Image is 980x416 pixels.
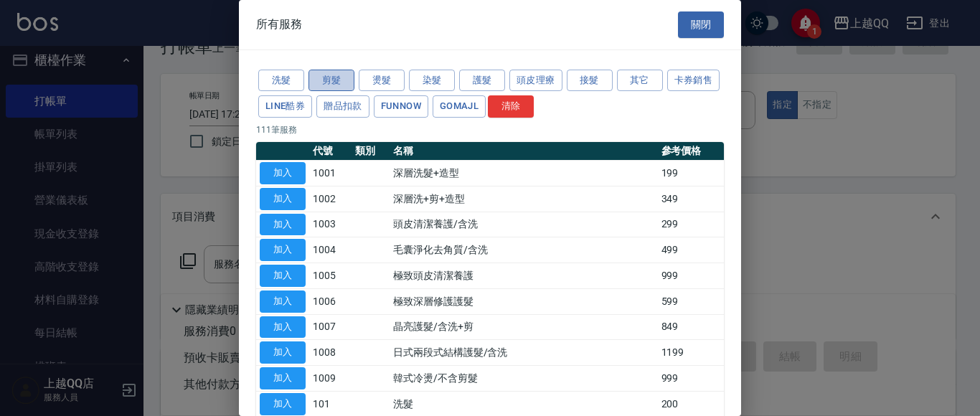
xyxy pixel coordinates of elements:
td: 1199 [658,340,725,366]
th: 名稱 [390,142,658,161]
td: 199 [658,161,725,186]
button: 關閉 [678,11,724,38]
span: 所有服務 [256,17,302,32]
button: 加入 [260,188,306,210]
button: 加入 [260,265,306,287]
td: 1001 [309,161,352,186]
td: 1007 [309,314,352,340]
td: 1008 [309,340,352,366]
th: 代號 [309,142,352,161]
td: 1005 [309,263,352,289]
td: 349 [658,186,725,212]
button: 加入 [260,341,306,364]
button: 加入 [260,162,306,184]
button: 加入 [260,239,306,261]
button: 燙髮 [359,70,405,92]
td: 極致深層修護護髮 [390,288,658,314]
button: 加入 [260,393,306,415]
td: 深層洗+剪+造型 [390,186,658,212]
button: 加入 [260,290,306,313]
button: 加入 [260,214,306,236]
td: 849 [658,314,725,340]
td: 深層洗髮+造型 [390,161,658,186]
button: 接髮 [567,70,613,92]
button: 洗髮 [258,70,304,92]
td: 頭皮清潔養護/含洗 [390,212,658,237]
button: 加入 [260,316,306,339]
button: LINE酷券 [258,95,312,118]
button: 清除 [488,95,534,118]
button: FUNNOW [374,95,428,118]
td: 599 [658,288,725,314]
button: 加入 [260,367,306,389]
button: 剪髮 [308,70,354,92]
button: GOMAJL [433,95,486,118]
button: 護髮 [459,70,505,92]
button: 贈品扣款 [316,95,369,118]
td: 299 [658,212,725,237]
button: 其它 [617,70,663,92]
td: 999 [658,366,725,392]
p: 111 筆服務 [256,123,724,136]
button: 頭皮理療 [509,70,562,92]
td: 韓式冷燙/不含剪髮 [390,366,658,392]
td: 日式兩段式結構護髮/含洗 [390,340,658,366]
th: 類別 [352,142,390,161]
th: 參考價格 [658,142,725,161]
td: 1009 [309,366,352,392]
td: 1003 [309,212,352,237]
td: 極致頭皮清潔養護 [390,263,658,289]
td: 1006 [309,288,352,314]
td: 1004 [309,237,352,263]
td: 晶亮護髮/含洗+剪 [390,314,658,340]
td: 499 [658,237,725,263]
button: 染髮 [409,70,455,92]
td: 毛囊淨化去角質/含洗 [390,237,658,263]
td: 999 [658,263,725,289]
button: 卡券銷售 [667,70,720,92]
td: 1002 [309,186,352,212]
